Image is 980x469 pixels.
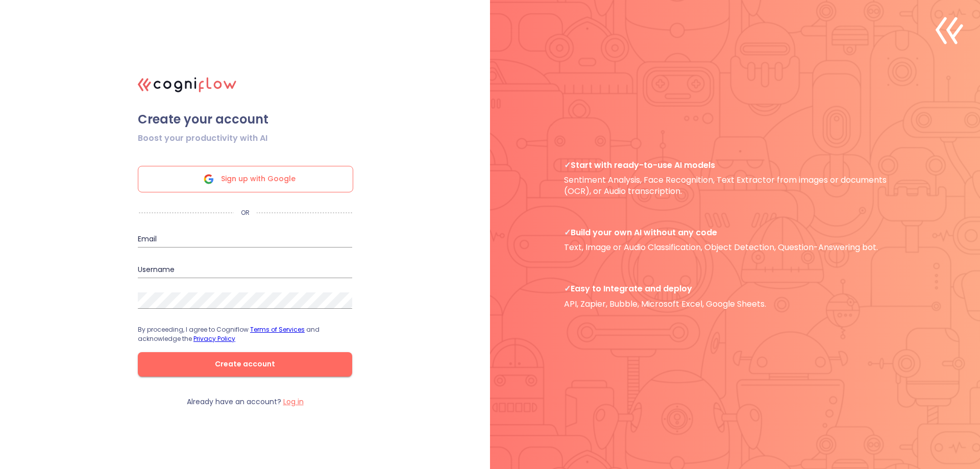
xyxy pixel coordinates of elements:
[138,352,352,377] button: Create account
[283,397,304,407] label: Log in
[250,325,305,334] a: Terms of Services
[138,325,352,343] p: By proceeding, I agree to Cogniflow and acknowledge the
[564,283,906,309] p: API, Zapier, Bubble, Microsoft Excel, Google Sheets.
[564,160,906,170] span: Start with ready-to-use AI models
[564,159,571,171] b: ✓
[564,283,906,294] span: Easy to Integrate and deploy
[187,397,304,407] p: Already have an account?
[138,112,352,127] span: Create your account
[564,227,906,238] span: Build your own AI without any code
[138,132,267,144] span: Boost your productivity with AI
[564,283,571,294] b: ✓
[564,227,571,238] b: ✓
[221,166,296,192] span: Sign up with Google
[564,160,906,196] p: Sentiment Analysis, Face Recognition, Text Extractor from images or documents (OCR), or Audio tra...
[193,334,235,343] a: Privacy Policy
[138,166,353,192] div: Sign up with Google
[154,358,336,371] span: Create account
[234,209,257,217] p: OR
[564,227,906,253] p: Text, Image or Audio Classification, Object Detection, Question-Answering bot.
